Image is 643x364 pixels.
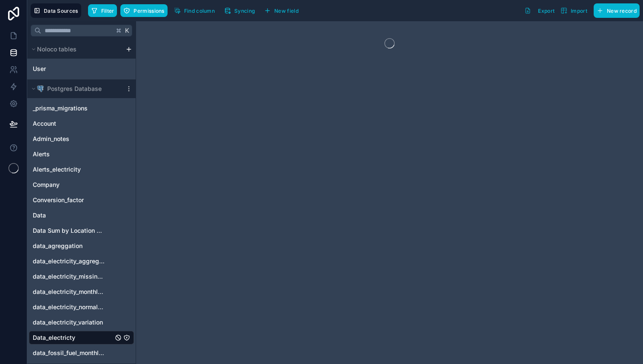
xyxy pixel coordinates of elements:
a: data_agreggation [29,239,134,253]
a: Alerts [29,147,134,161]
span: New field [274,8,299,14]
span: data_electricity_variation [33,318,103,327]
button: Postgres logoPostgres Database [29,83,122,95]
a: Data [29,209,134,222]
img: Postgres logo [37,85,44,92]
a: data_electricity_variation [29,316,134,329]
span: New record [607,8,637,14]
button: New record [594,3,640,18]
span: data_electricity_aggregation [33,257,105,265]
a: Company [29,178,134,192]
a: Admin_notes [29,132,134,146]
button: Export [521,3,558,18]
button: Find column [171,4,218,17]
span: data_agreggation [33,242,83,250]
span: _prisma_migrations [33,104,88,113]
span: Data_electricty [33,333,75,342]
a: Account [29,117,134,130]
span: Syncing [234,8,255,14]
div: scrollable content [27,40,136,364]
span: Company [33,181,60,189]
button: Data Sources [31,3,81,18]
span: data_electricity_normalization [33,303,105,311]
a: data_fossil_fuel_monthly_normalization [29,346,134,360]
button: Filter [88,4,117,17]
span: Account [33,119,56,128]
a: Data Sum by Location and Data type [29,224,134,237]
a: Permissions [120,4,171,17]
span: data_electricity_missing_data [33,272,105,281]
span: data_fossil_fuel_monthly_normalization [33,349,105,357]
a: data_electricity_monthly_normalization [29,285,134,299]
span: data_electricity_monthly_normalization [33,288,105,296]
a: Alerts_electricity [29,163,134,176]
span: Conversion_factor [33,196,84,204]
a: data_electricity_missing_data [29,270,134,283]
span: Data Sum by Location and Data type [33,226,105,235]
button: Permissions [120,4,167,17]
span: Alerts_electricity [33,165,81,174]
a: Data_electricty [29,331,134,344]
span: Admin_notes [33,135,69,143]
span: Alerts [33,150,50,158]
span: Postgres Database [47,85,102,93]
span: K [124,28,130,34]
button: Noloco tables [29,43,122,55]
span: Export [538,8,555,14]
span: Data Sources [44,8,78,14]
a: _prisma_migrations [29,102,134,115]
span: Find column [184,8,215,14]
button: New field [261,4,302,17]
button: Syncing [221,4,258,17]
a: data_electricity_aggregation [29,254,134,268]
a: Syncing [221,4,261,17]
span: Data [33,211,46,220]
a: New record [590,3,640,18]
a: User [29,62,134,76]
span: Noloco tables [37,45,77,54]
span: Permissions [134,8,164,14]
button: Import [558,3,590,18]
span: Filter [101,8,114,14]
a: data_electricity_normalization [29,300,134,314]
span: User [33,65,46,73]
span: Import [571,8,587,14]
a: Conversion_factor [29,193,134,207]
